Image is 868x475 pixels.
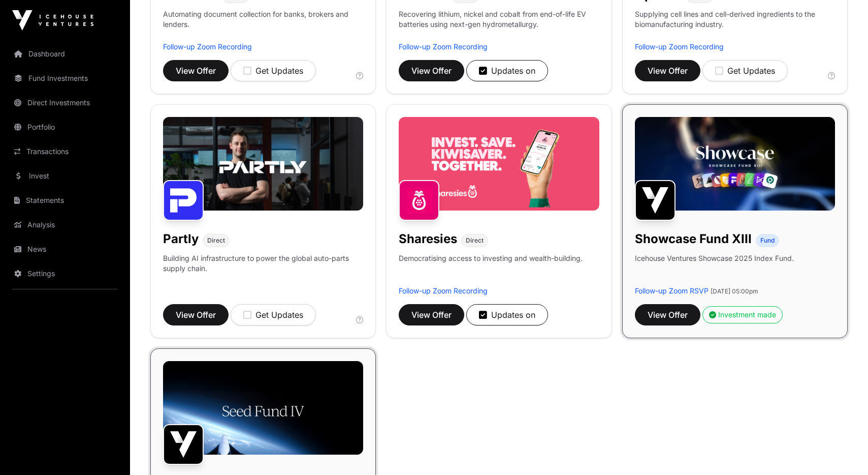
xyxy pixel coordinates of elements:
button: View Offer [635,60,700,81]
span: View Offer [648,65,688,77]
iframe: Chat Widget [817,426,868,475]
span: [DATE] 05:00pm [711,287,758,295]
button: View Offer [163,304,229,325]
a: News [8,238,122,260]
span: View Offer [648,309,688,321]
img: Icehouse Ventures Logo [12,10,93,31]
a: Statements [8,189,122,212]
div: Get Updates [243,309,303,321]
a: Follow-up Zoom RSVP [635,286,709,295]
button: View Offer [635,304,700,325]
img: Partly [163,180,204,221]
a: Invest [8,165,122,187]
div: Get Updates [243,65,303,77]
a: Follow-up Zoom Recording [635,42,724,51]
p: Recovering lithium, nickel and cobalt from end-of-life EV batteries using next-gen hydrometallurgy. [399,9,599,42]
a: Follow-up Zoom Recording [399,42,488,51]
a: Direct Investments [8,92,122,114]
button: View Offer [399,304,464,325]
div: Get Updates [715,65,775,77]
p: Icehouse Ventures Showcase 2025 Index Fund. [635,253,794,263]
span: View Offer [411,309,452,321]
span: View Offer [411,65,452,77]
a: Portfolio [8,116,122,138]
a: Fund Investments [8,67,122,90]
span: View Offer [176,309,216,321]
img: Sharesies-Banner.jpg [399,117,599,211]
p: Automating document collection for banks, brokers and lenders. [163,9,363,42]
span: Fund [760,236,775,245]
span: Direct [207,236,225,245]
a: Dashboard [8,43,122,65]
div: Investment made [709,310,776,320]
div: Updates on [479,309,535,321]
h1: Partly [163,231,199,247]
div: Updates on [479,65,535,77]
span: Direct [466,236,484,245]
button: View Offer [163,60,229,81]
img: Showcase-Fund-Banner-1.jpg [635,117,835,211]
a: Analysis [8,214,122,236]
img: Showcase Fund XIII [635,180,676,221]
a: Transactions [8,140,122,163]
button: Updates on [466,304,548,325]
button: Updates on [466,60,548,81]
button: Get Updates [231,304,316,325]
p: Democratising access to investing and wealth-building. [399,253,583,286]
a: Follow-up Zoom Recording [163,42,252,51]
button: Get Updates [231,60,316,81]
button: View Offer [399,60,464,81]
a: Settings [8,262,122,285]
a: Follow-up Zoom Recording [399,286,488,295]
img: Partly-Banner.jpg [163,117,363,211]
img: Seed Fund IV [163,424,204,465]
span: View Offer [176,65,216,77]
img: Sharesies [399,180,439,221]
p: Building AI infrastructure to power the global auto-parts supply chain. [163,253,363,286]
h1: Showcase Fund XIII [635,231,752,247]
h1: Sharesies [399,231,457,247]
button: Investment made [702,306,783,323]
button: Get Updates [702,60,788,81]
img: Seed-Fund-4_Banner.jpg [163,361,363,455]
p: Supplying cell lines and cell-derived ingredients to the biomanufacturing industry. [635,9,835,29]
